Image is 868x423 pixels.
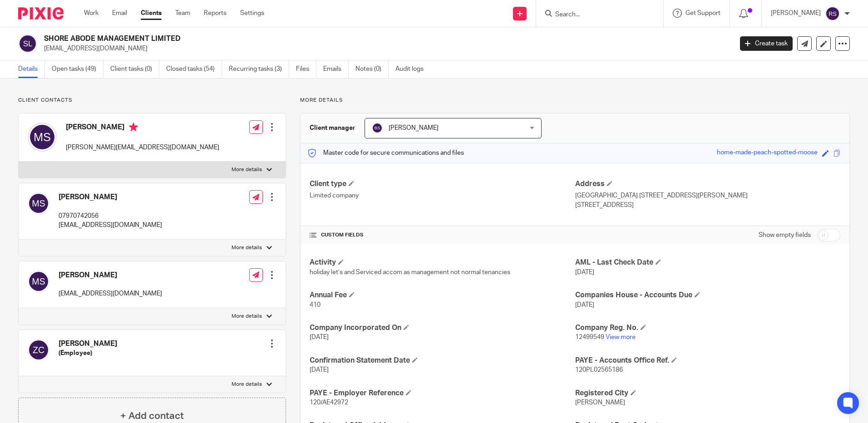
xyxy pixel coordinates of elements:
[575,356,840,365] h4: PAYE - Accounts Office Ref.
[310,123,355,133] h3: Client manager
[575,179,840,189] h4: Address
[28,192,49,214] img: svg%3E
[575,290,840,300] h4: Companies House - Accounts Due
[575,323,840,333] h4: Company Reg. No.
[310,179,575,189] h4: Client type
[59,271,162,280] h4: [PERSON_NAME]
[575,334,604,340] span: 12499549
[310,231,575,239] h4: CUSTOM FIELDS
[717,148,818,158] div: home-made-peach-spotted-moose
[825,6,840,21] img: svg%3E
[575,201,840,210] p: [STREET_ADDRESS]
[355,60,389,78] a: Notes (0)
[686,10,720,16] span: Get Support
[84,9,99,18] a: Work
[310,367,329,373] span: [DATE]
[389,125,439,131] span: [PERSON_NAME]
[575,367,623,373] span: 120PL02565186
[554,11,636,19] input: Search
[575,258,840,267] h4: AML - Last Check Date
[740,36,793,51] a: Create task
[18,60,45,78] a: Details
[296,60,316,78] a: Files
[18,97,286,104] p: Client contacts
[44,44,726,53] p: [EMAIL_ADDRESS][DOMAIN_NAME]
[310,290,575,300] h4: Annual Fee
[66,143,219,152] p: [PERSON_NAME][EMAIL_ADDRESS][DOMAIN_NAME]
[310,269,510,275] span: holiday let’s and Serviced accom as management not normal tenancies
[310,191,575,200] p: Limited company
[575,389,840,398] h4: Registered City
[310,302,321,308] span: 410
[141,9,162,18] a: Clients
[307,148,464,157] p: Master code for secure communications and files
[771,9,821,18] p: [PERSON_NAME]
[229,60,289,78] a: Recurring tasks (3)
[575,191,840,200] p: [GEOGRAPHIC_DATA] [STREET_ADDRESS][PERSON_NAME]
[120,409,184,423] h4: + Add contact
[232,313,262,320] p: More details
[310,323,575,333] h4: Company Incorporated On
[232,381,262,388] p: More details
[66,123,219,134] h4: [PERSON_NAME]
[323,60,349,78] a: Emails
[110,60,159,78] a: Client tasks (0)
[59,192,162,202] h4: [PERSON_NAME]
[18,7,64,20] img: Pixie
[204,9,227,18] a: Reports
[28,271,49,292] img: svg%3E
[575,269,594,275] span: [DATE]
[18,34,37,53] img: svg%3E
[372,123,383,133] img: svg%3E
[395,60,430,78] a: Audit logs
[52,60,104,78] a: Open tasks (49)
[28,339,49,361] img: svg%3E
[232,244,262,251] p: More details
[232,166,262,173] p: More details
[112,9,127,18] a: Email
[310,389,575,398] h4: PAYE - Employer Reference
[166,60,222,78] a: Closed tasks (54)
[575,302,594,308] span: [DATE]
[59,221,162,230] p: [EMAIL_ADDRESS][DOMAIN_NAME]
[310,399,348,406] span: 120/AE42972
[606,334,636,340] a: View more
[175,9,190,18] a: Team
[300,97,850,104] p: More details
[759,231,811,240] label: Show empty fields
[575,399,625,406] span: [PERSON_NAME]
[59,289,162,298] p: [EMAIL_ADDRESS][DOMAIN_NAME]
[28,123,57,152] img: svg%3E
[59,339,117,349] h4: [PERSON_NAME]
[240,9,264,18] a: Settings
[310,356,575,365] h4: Confirmation Statement Date
[59,211,162,221] p: 07970742056
[310,258,575,267] h4: Activity
[129,123,138,132] i: Primary
[59,349,117,358] h5: (Employee)
[310,334,329,340] span: [DATE]
[44,34,590,44] h2: SHORE ABODE MANAGEMENT LIMITED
